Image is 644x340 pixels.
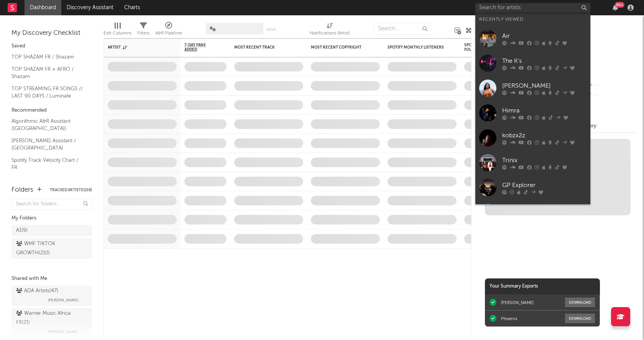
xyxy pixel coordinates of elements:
[11,199,92,210] input: Search for folders...
[11,106,92,115] div: Recommended
[16,286,58,296] div: ADA Artists ( 47 )
[11,156,84,172] a: Spotify Track Velocity Chart / FR
[184,43,215,52] span: 7-Day Fans Added
[479,15,586,24] div: Recently Viewed
[502,81,586,90] div: [PERSON_NAME]
[565,314,595,323] button: Download
[11,85,84,100] a: TOP STREAMING FR SONGS // LAST 90 DAYS / Luminate
[108,45,165,50] div: Artist
[388,45,445,50] div: Spotify Monthly Listeners
[266,28,276,32] button: Save
[16,309,85,327] div: Warner Music Africa FR ( 21 )
[475,76,590,101] a: [PERSON_NAME]
[11,308,92,338] a: Warner Music Africa FR(21)[PERSON_NAME]
[310,29,350,38] div: Notifications (Artist)
[11,117,84,133] a: Algorithmic A&R Assistant ([GEOGRAPHIC_DATA])
[11,137,84,152] a: [PERSON_NAME] Assistant / [GEOGRAPHIC_DATA]
[103,19,131,41] div: Edit Columns
[11,274,92,283] div: Shared with Me
[475,26,590,51] a: Air
[11,185,33,195] div: Folders
[502,131,586,140] div: kobzx2z
[374,23,431,34] input: Search...
[613,5,618,11] button: 99+
[475,200,590,225] a: [PERSON_NAME]
[103,29,131,38] div: Edit Columns
[11,65,84,81] a: TOP SHAZAM FR + AFRO / Shazam
[234,45,292,50] div: Most Recent Track
[502,156,586,165] div: Trinix
[565,298,595,307] button: Download
[137,19,149,41] div: Filters
[311,45,368,50] div: Most Recent Copyright
[475,150,590,175] a: Trinix
[48,296,79,305] span: [PERSON_NAME]
[501,316,517,321] div: Phoenix
[11,238,92,259] a: WMF TIKTOK GROWTH(210)
[475,3,590,13] input: Search for artists
[50,188,92,192] button: Tracked Artists(150)
[502,56,586,65] div: The K's
[501,300,534,305] div: [PERSON_NAME]
[502,181,586,190] div: GP Explorer
[475,51,590,76] a: The K's
[585,80,636,90] div: --
[11,225,92,236] a: A1(9)
[615,2,624,8] div: 99 +
[11,214,92,223] div: My Folders
[485,278,600,294] div: Your Summary Exports
[155,19,182,41] div: A&R Pipeline
[137,29,149,38] div: Filters
[502,31,586,41] div: Air
[11,42,92,51] div: Saved
[310,19,350,41] div: Notifications (Artist)
[11,53,84,61] a: TOP SHAZAM FR / Shazam
[464,43,491,52] div: Spotify Followers
[48,327,79,337] span: [PERSON_NAME]
[475,175,590,200] a: GP Explorer
[11,285,92,306] a: ADA Artists(47)[PERSON_NAME]
[16,239,70,258] div: WMF TIKTOK GROWTH ( 210 )
[475,125,590,150] a: kobzx2z
[11,29,92,38] div: My Discovery Checklist
[16,226,28,235] div: A1 ( 9 )
[475,101,590,125] a: Himra
[155,29,182,38] div: A&R Pipeline
[502,106,586,115] div: Himra
[585,90,636,100] div: --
